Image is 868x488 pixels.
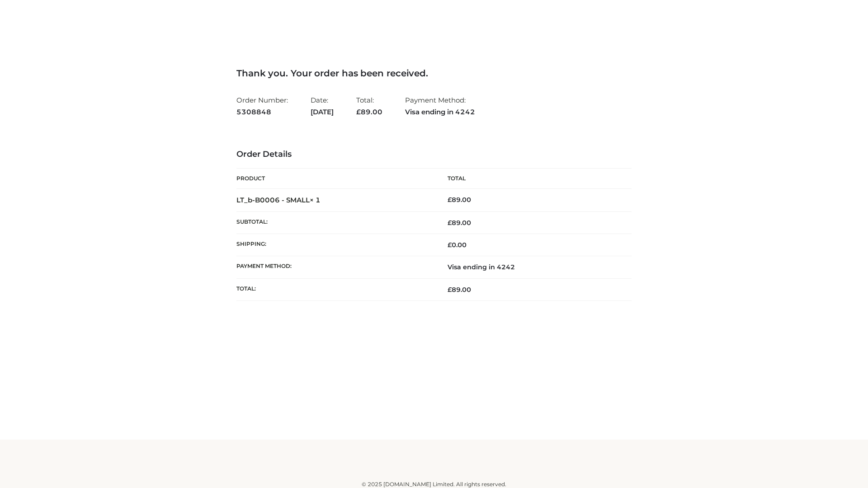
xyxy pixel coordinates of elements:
h3: Order Details [236,150,632,160]
h3: Thank you. Your order has been received. [236,68,632,79]
li: Date: [311,92,334,120]
span: £ [448,196,452,204]
li: Order Number: [236,92,288,120]
span: £ [356,108,361,116]
bdi: 0.00 [448,241,467,249]
span: £ [448,241,452,249]
li: Total: [356,92,382,120]
span: 89.00 [448,286,471,294]
strong: Visa ending in 4242 [405,106,475,118]
th: Subtotal: [236,211,434,234]
bdi: 89.00 [448,196,471,204]
th: Payment method: [236,256,434,278]
span: £ [448,219,452,227]
th: Total [434,169,632,189]
th: Product [236,169,434,189]
strong: × 1 [310,196,321,204]
td: Visa ending in 4242 [434,256,632,278]
th: Shipping: [236,234,434,256]
strong: LT_b-B0006 - SMALL [236,196,321,204]
span: £ [448,286,452,294]
li: Payment Method: [405,92,475,120]
th: Total: [236,278,434,300]
strong: 5308848 [236,106,288,118]
strong: [DATE] [311,106,334,118]
span: 89.00 [448,219,471,227]
span: 89.00 [356,108,382,116]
